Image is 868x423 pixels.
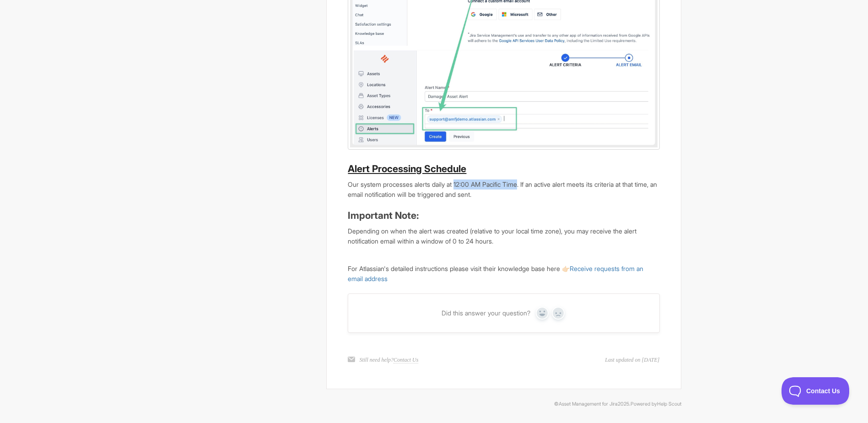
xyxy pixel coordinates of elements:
a: Asset Management for Jira [559,401,618,407]
iframe: Toggle Customer Support [782,377,850,405]
a: Help Scout [657,401,681,407]
span: Powered by [631,401,681,407]
span: Did this answer your question? [442,309,530,317]
p: © 2025. [187,400,681,408]
a: Contact Us [394,357,418,363]
strong: Important Note: [348,210,419,221]
time: Last updated on [DATE] [605,356,659,364]
p: Our system processes alerts daily at 12:00 AM Pacific Time. If an active alert meets its criteria... [348,179,659,199]
p: For Atlassian's detailed instructions please visit their knowledge base here 👉🏻 [348,264,659,283]
u: Alert Processing Schedule [348,163,466,174]
p: Depending on when the alert was created (relative to your local time zone), you may receive the a... [348,226,659,246]
p: Still need help? [359,356,418,364]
